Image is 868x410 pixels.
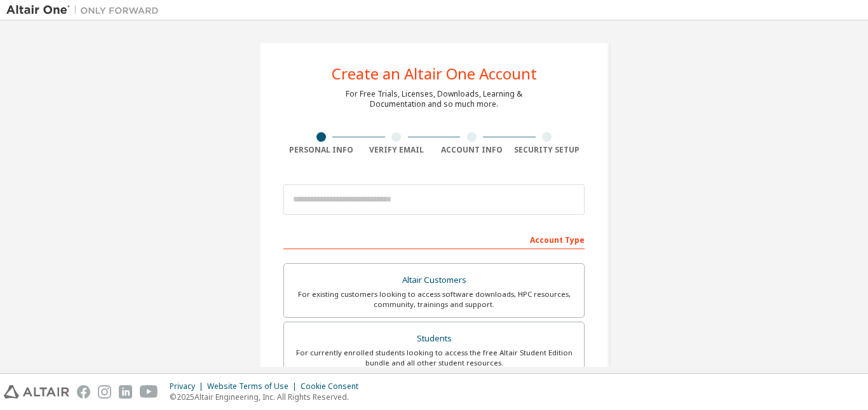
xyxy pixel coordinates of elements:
[510,145,585,155] div: Security Setup
[434,145,510,155] div: Account Info
[359,145,435,155] div: Verify Email
[140,385,158,399] img: youtube.svg
[332,66,537,81] div: Create an Altair One Account
[119,385,132,399] img: linkedin.svg
[292,289,576,310] div: For existing customers looking to access software downloads, HPC resources, community, trainings ...
[292,271,576,289] div: Altair Customers
[170,381,207,392] div: Privacy
[4,385,69,399] img: altair_logo.svg
[6,4,165,17] img: Altair One
[292,348,576,368] div: For currently enrolled students looking to access the free Altair Student Edition bundle and all ...
[283,229,585,249] div: Account Type
[283,145,359,155] div: Personal Info
[170,392,366,402] p: © 2025 Altair Engineering, Inc. All Rights Reserved.
[346,89,522,109] div: For Free Trials, Licenses, Downloads, Learning & Documentation and so much more.
[77,385,90,399] img: facebook.svg
[98,385,111,399] img: instagram.svg
[207,381,301,392] div: Website Terms of Use
[301,381,366,392] div: Cookie Consent
[292,330,576,348] div: Students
